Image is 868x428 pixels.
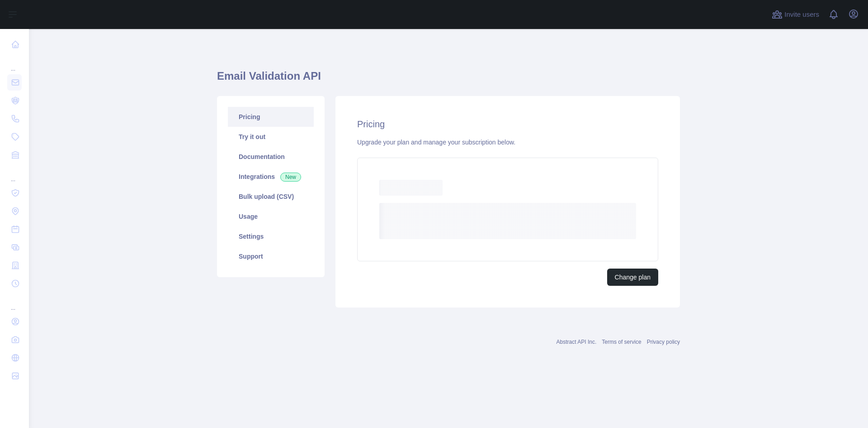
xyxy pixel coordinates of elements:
button: Invite users [770,7,821,22]
a: Settings [228,226,314,246]
button: Change plan [607,269,658,286]
a: Integrations New [228,167,314,187]
a: Bulk upload (CSV) [228,187,314,207]
div: ... [7,165,22,183]
div: ... [7,54,22,72]
a: Support [228,246,314,266]
a: Try it out [228,127,314,147]
h1: Email Validation API [217,69,680,91]
a: Abstract API Inc. [557,339,597,345]
span: Invite users [784,10,819,20]
a: Pricing [228,107,314,127]
a: Documentation [228,147,314,167]
div: Upgrade your plan and manage your subscription below. [357,138,658,147]
a: Usage [228,207,314,226]
span: New [280,173,301,182]
div: ... [7,293,22,312]
h2: Pricing [357,118,658,130]
a: Privacy policy [647,339,680,345]
a: Terms of service [602,339,641,345]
